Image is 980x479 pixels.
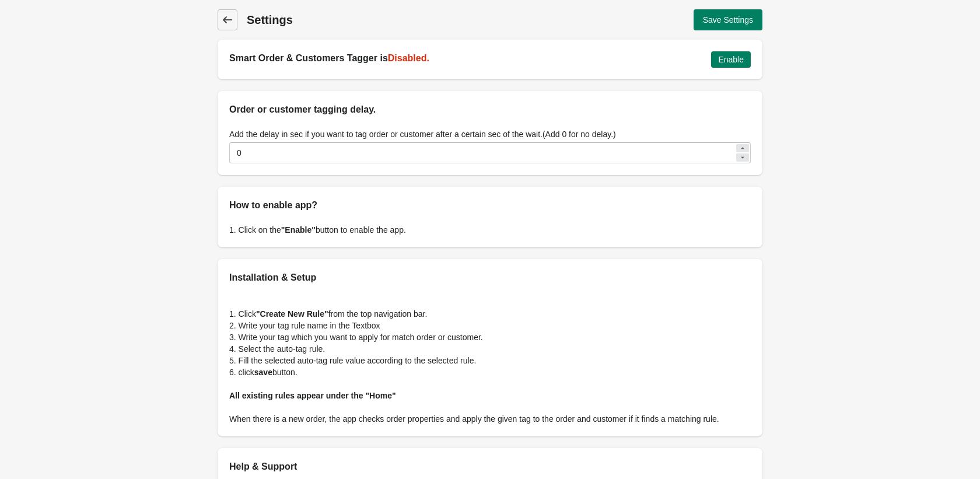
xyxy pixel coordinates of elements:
p: 3. Write your tag which you want to apply for match order or customer. [229,331,751,343]
h2: How to enable app? [229,198,751,212]
h2: Installation & Setup [229,271,751,285]
h2: Smart Order & Customers Tagger is [229,51,702,65]
p: When there is a new order, the app checks order properties and apply the given tag to the order a... [229,413,751,425]
p: 1. Click from the top navigation bar. [229,308,751,320]
p: 4. Select the auto-tag rule. [229,343,751,355]
h1: Settings [247,12,484,28]
p: 6. click button. [229,366,751,378]
span: Enable [718,55,744,64]
b: "Create New Rule" [256,309,328,319]
b: save [254,368,272,377]
span: Disabled. [388,53,429,63]
button: Enable [711,51,751,68]
b: All existing rules appear under the "Home" [229,391,396,400]
b: "Enable" [281,225,316,235]
p: 1. Click on the button to enable the app. [229,224,751,236]
input: delay in sec [229,142,734,163]
h2: Order or customer tagging delay. [229,103,751,117]
span: Save Settings [703,15,753,25]
label: Add the delay in sec if you want to tag order or customer after a certain sec of the wait.(Add 0 ... [229,128,616,140]
h2: Help & Support [229,460,751,474]
p: 2. Write your tag rule name in the Textbox [229,320,751,331]
button: Save Settings [694,9,762,30]
p: 5. Fill the selected auto-tag rule value according to the selected rule. [229,355,751,366]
